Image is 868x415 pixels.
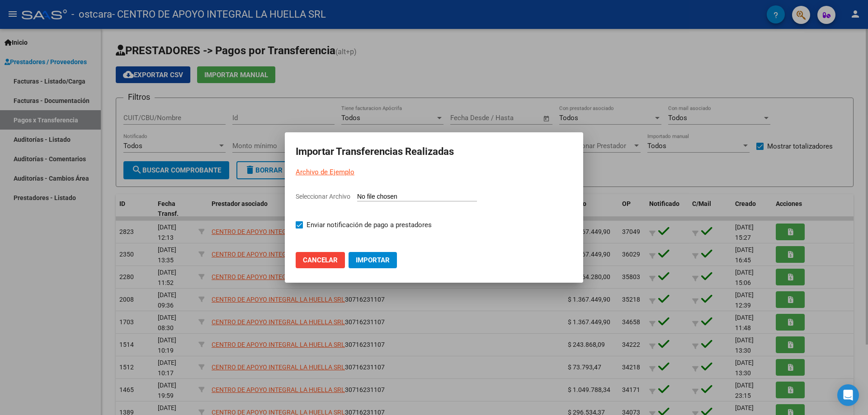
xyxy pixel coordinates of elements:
button: Cancelar [296,252,345,268]
button: Importar [349,252,397,268]
h2: Importar Transferencias Realizadas [296,143,572,160]
span: Cancelar [303,256,338,264]
div: Open Intercom Messenger [837,384,859,406]
span: Enviar notificación de pago a prestadores [307,219,432,230]
a: Archivo de Ejemplo [296,168,354,176]
span: Importar [356,256,390,264]
span: Seleccionar Archivo [296,193,350,200]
